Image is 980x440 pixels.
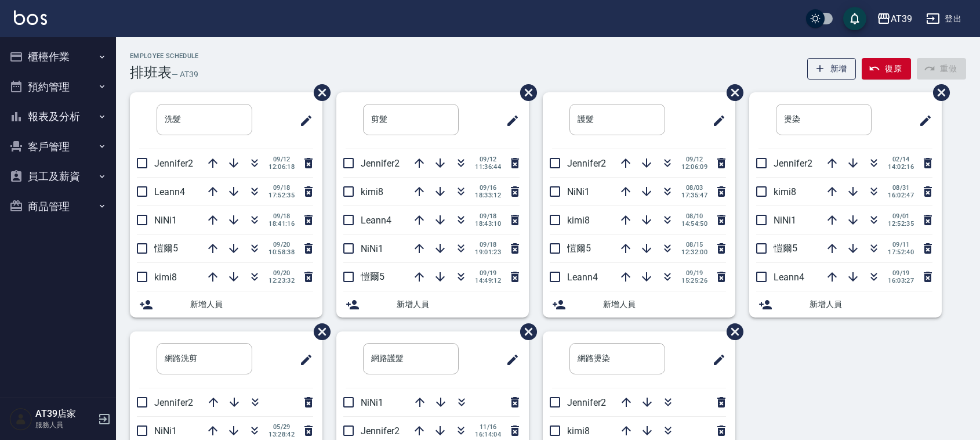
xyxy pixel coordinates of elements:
span: Leann4 [154,186,185,197]
span: kimi8 [774,186,796,197]
span: 19:01:23 [475,248,501,256]
span: 09/20 [268,269,295,277]
input: 排版標題 [157,343,252,374]
span: Leann4 [774,272,804,283]
button: AT39 [872,7,917,31]
span: 16:02:47 [888,192,914,199]
div: 新增人員 [543,291,735,318]
span: NiNi1 [361,243,383,254]
span: 刪除班表 [305,315,332,349]
div: 新增人員 [749,291,942,318]
h3: 排班表 [130,64,172,81]
button: 新增 [807,58,856,80]
button: 報表及分析 [5,102,111,132]
span: 08/31 [888,184,914,192]
span: 09/11 [888,241,914,248]
span: 刪除班表 [718,315,745,349]
span: Jennifer2 [567,397,606,408]
span: 09/18 [475,241,501,248]
button: 復原 [862,58,911,80]
div: 新增人員 [130,291,322,318]
span: 09/12 [681,156,707,163]
h6: — AT39 [172,68,198,81]
span: 新增人員 [190,298,313,311]
span: 愷爾5 [567,243,591,254]
span: 09/19 [681,269,707,277]
button: 預約管理 [5,72,111,102]
input: 排版標題 [363,104,459,135]
span: 17:52:35 [268,192,295,199]
button: 登出 [921,8,966,30]
span: 08/03 [681,184,707,192]
span: 14:54:50 [681,220,707,228]
button: 員工及薪資 [5,161,111,192]
span: 修改班表的標題 [705,346,726,374]
span: NiNi1 [361,397,383,408]
span: 10:58:38 [268,248,295,256]
span: 09/20 [268,241,295,248]
span: 修改班表的標題 [705,107,726,135]
span: 09/18 [268,184,295,192]
span: Jennifer2 [774,158,812,169]
img: Logo [14,10,47,25]
span: 12:32:00 [681,248,707,256]
div: AT39 [891,12,912,26]
span: 05/29 [268,423,295,431]
span: 12:06:18 [268,163,295,171]
span: Leann4 [567,272,598,283]
span: kimi8 [361,186,383,197]
span: 13:28:42 [268,431,295,438]
button: 商品管理 [5,192,111,222]
span: 02/14 [888,156,914,163]
span: 刪除班表 [924,75,952,110]
span: 15:25:26 [681,277,707,284]
div: 新增人員 [336,291,529,318]
span: 新增人員 [603,298,726,311]
span: 09/19 [475,269,501,277]
span: 修改班表的標題 [499,346,520,374]
span: 16:14:04 [475,431,501,438]
button: 櫃檯作業 [5,42,111,72]
span: kimi8 [154,272,177,283]
span: 17:52:40 [888,248,914,256]
span: Jennifer2 [567,158,606,169]
img: Person [9,407,32,431]
span: 09/19 [888,269,914,277]
span: 14:02:16 [888,163,914,171]
span: 修改班表的標題 [292,107,313,135]
span: 09/18 [475,212,501,220]
button: 客戶管理 [5,132,111,162]
span: NiNi1 [567,186,590,197]
span: Jennifer2 [361,158,400,169]
span: 18:43:10 [475,220,501,228]
span: 17:35:47 [681,192,707,199]
span: 刪除班表 [305,75,332,110]
span: NiNi1 [774,215,796,226]
span: kimi8 [567,215,590,226]
span: 08/10 [681,212,707,220]
span: 11/16 [475,423,501,431]
button: save [843,7,866,30]
span: Jennifer2 [361,425,400,437]
span: 愷爾5 [774,243,797,254]
span: 18:41:16 [268,220,295,228]
h2: Employee Schedule [130,52,199,60]
span: 修改班表的標題 [912,107,932,135]
span: 09/12 [475,156,501,163]
span: NiNi1 [154,215,177,226]
span: NiNi1 [154,425,177,437]
span: Jennifer2 [154,158,193,169]
span: 12:06:09 [681,163,707,171]
span: Leann4 [361,215,391,226]
input: 排版標題 [363,343,459,374]
p: 服務人員 [35,420,95,430]
span: 新增人員 [397,298,520,311]
span: 12:52:35 [888,220,914,228]
span: 修改班表的標題 [499,107,520,135]
input: 排版標題 [157,104,252,135]
span: 刪除班表 [718,75,745,110]
input: 排版標題 [569,104,665,135]
span: 修改班表的標題 [292,346,313,374]
span: 09/18 [268,212,295,220]
span: 愷爾5 [154,243,178,254]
